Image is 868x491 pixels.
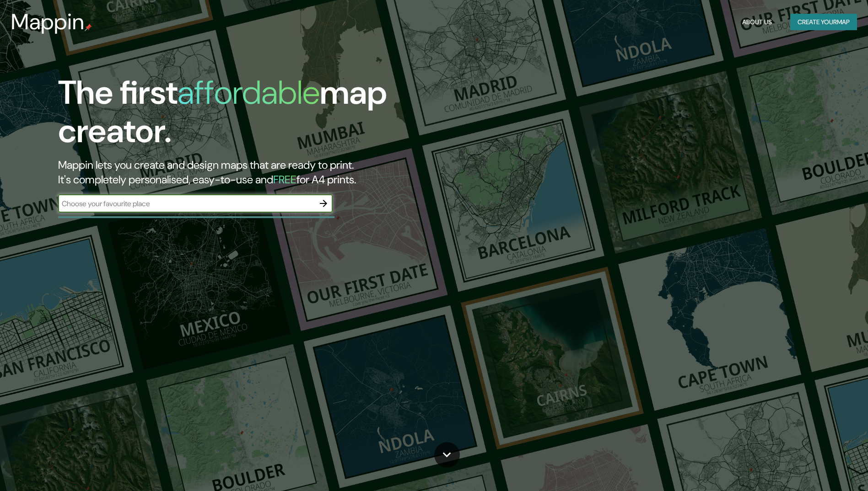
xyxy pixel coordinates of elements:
button: Create yourmap [790,14,857,31]
img: mappin-pin [85,24,92,31]
h3: Mappin [11,9,85,35]
h1: affordable [178,71,320,114]
h5: FREE [273,172,297,187]
h2: Mappin lets you create and design maps that are ready to print. It's completely personalised, eas... [58,158,492,187]
input: Choose your favourite place [58,198,314,209]
button: About Us [739,14,776,31]
h1: The first map creator. [58,74,492,158]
